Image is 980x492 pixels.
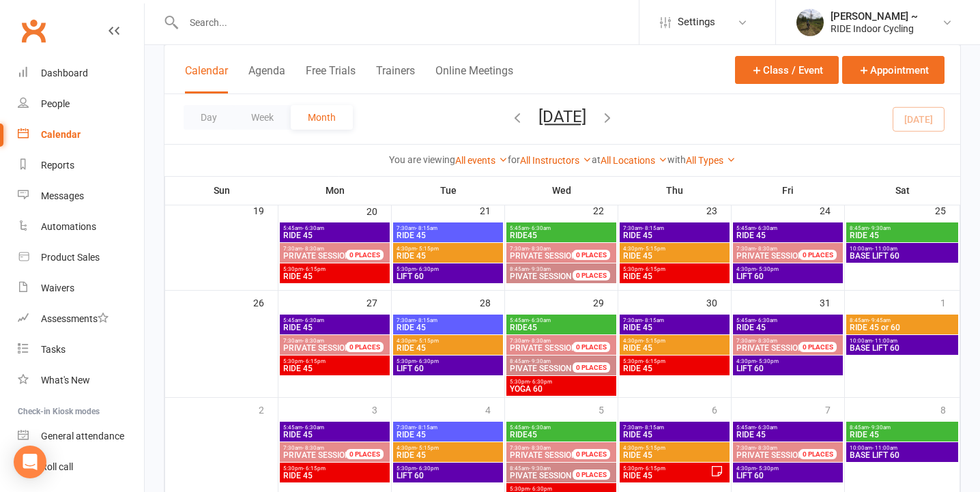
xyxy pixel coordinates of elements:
[849,424,955,431] span: 8:45am
[599,398,618,420] div: 5
[686,155,736,166] a: All Types
[642,225,664,231] span: - 8:15am
[396,338,500,344] span: 4:30pm
[755,317,777,323] span: - 6:30am
[41,68,88,78] div: Dashboard
[735,56,839,84] button: Class / Event
[643,338,665,344] span: - 5:15pm
[622,266,727,272] span: 5:30pm
[18,89,144,119] a: People
[278,176,392,205] th: Mon
[41,129,81,140] div: Calendar
[755,225,777,231] span: - 6:30am
[869,424,891,431] span: - 9:30am
[755,338,777,344] span: - 8:30am
[622,338,727,344] span: 4:30pm
[940,291,960,313] div: 1
[396,317,500,323] span: 7:30am
[480,291,504,313] div: 28
[643,465,665,472] span: - 6:15pm
[678,7,715,38] span: Settings
[712,398,731,420] div: 6
[234,105,291,130] button: Week
[306,64,356,93] button: Free Trials
[573,469,610,480] div: 0 PLACES
[389,154,455,165] strong: You are viewing
[736,364,840,373] span: LIFT 60
[366,199,391,222] div: 20
[849,344,955,352] span: BASE LIFT 60
[509,231,614,240] span: RIDE45
[396,451,500,459] span: RIDE 45
[396,252,500,260] span: RIDE 45
[346,250,384,260] div: 0 PLACES
[520,155,592,166] a: All Instructors
[736,465,840,472] span: 4:30pm
[736,225,840,231] span: 5:45am
[18,212,144,242] a: Automations
[755,424,777,431] span: - 6:30am
[41,98,70,109] div: People
[283,317,387,323] span: 5:45am
[509,338,589,344] span: 7:30am
[303,358,326,364] span: - 6:15pm
[18,334,144,365] a: Tasks
[291,105,353,130] button: Month
[935,199,960,221] div: 25
[573,250,610,260] div: 0 PLACES
[510,251,577,261] span: PRIVATE SESSION
[283,231,387,240] span: RIDE 45
[573,270,610,280] div: 0 PLACES
[18,150,144,181] a: Reports
[396,431,500,439] span: RIDE 45
[573,449,610,459] div: 0 PLACES
[485,398,504,420] div: 4
[509,424,614,431] span: 5:45am
[509,225,614,231] span: 5:45am
[510,471,572,480] span: PIVATE SESSION
[18,119,144,150] a: Calendar
[396,465,500,472] span: 5:30pm
[396,472,500,480] span: LIFT 60
[396,445,500,451] span: 4:30pm
[529,358,551,364] span: - 9:30am
[416,338,439,344] span: - 5:15pm
[455,155,508,166] a: All events
[41,431,124,442] div: General attendance
[508,154,520,165] strong: for
[253,199,278,221] div: 19
[509,379,614,385] span: 5:30pm
[283,472,387,480] span: RIDE 45
[509,486,614,492] span: 5:30pm
[283,266,387,272] span: 5:30pm
[622,323,727,332] span: RIDE 45
[592,154,601,165] strong: at
[529,246,551,252] span: - 8:30am
[799,250,837,260] div: 0 PLACES
[622,472,710,480] span: RIDE 45
[372,398,391,420] div: 3
[392,176,505,205] th: Tue
[622,344,727,352] span: RIDE 45
[820,199,844,221] div: 24
[622,445,727,451] span: 4:30pm
[736,246,816,252] span: 7:30am
[18,452,144,482] a: Roll call
[416,445,439,451] span: - 5:15pm
[16,14,51,48] a: Clubworx
[18,58,144,89] a: Dashboard
[849,323,955,332] span: RIDE 45 or 60
[509,431,614,439] span: RIDE45
[396,246,500,252] span: 4:30pm
[18,421,144,452] a: General attendance kiosk mode
[283,251,351,261] span: PRIVATE SESSION
[842,56,945,84] button: Appointment
[849,338,955,344] span: 10:00am
[283,225,387,231] span: 5:45am
[736,450,804,460] span: PRIVATE SESSION
[529,225,551,231] span: - 6:30am
[736,323,840,332] span: RIDE 45
[41,283,74,293] div: Waivers
[872,338,897,344] span: - 11:00am
[736,266,840,272] span: 4:30pm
